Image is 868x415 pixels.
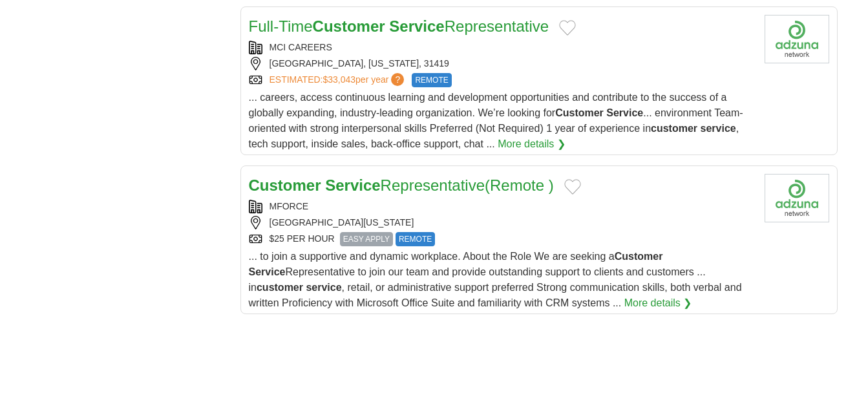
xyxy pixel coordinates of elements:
strong: service [306,282,341,293]
a: More details ❯ [498,136,566,152]
strong: service [701,123,736,134]
button: Add to favorite jobs [564,179,581,195]
span: ... to join a supportive and dynamic workplace. About the Role We are seeking a Representative to... [249,251,742,308]
div: $25 PER HOUR [249,232,754,246]
span: ? [391,73,404,86]
span: REMOTE [412,73,451,87]
strong: Service [249,266,286,277]
strong: Customer [615,251,663,262]
div: [GEOGRAPHIC_DATA][US_STATE] [249,216,754,229]
a: ESTIMATED:$33,043per year? [270,73,407,87]
span: REMOTE [396,232,435,246]
div: MCI CAREERS [249,41,754,54]
strong: Service [325,176,380,194]
div: MFORCE [249,200,754,213]
strong: customer [257,282,303,293]
a: Full-TimeCustomer ServiceRepresentative [249,17,549,35]
strong: Customer [313,17,385,35]
a: Customer ServiceRepresentative(Remote ) [249,176,554,194]
img: Company logo [765,174,829,222]
span: $33,043 [323,74,355,85]
span: ... careers, access continuous learning and development opportunities and contribute to the succe... [249,92,743,149]
strong: Service [606,107,643,118]
a: More details ❯ [624,295,692,311]
strong: Customer [555,107,604,118]
button: Add to favorite jobs [559,20,576,36]
span: EASY APPLY [340,232,393,246]
img: Company logo [765,15,829,63]
strong: customer [651,123,697,134]
strong: Service [389,17,444,35]
div: [GEOGRAPHIC_DATA], [US_STATE], 31419 [249,57,754,70]
strong: Customer [249,176,321,194]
